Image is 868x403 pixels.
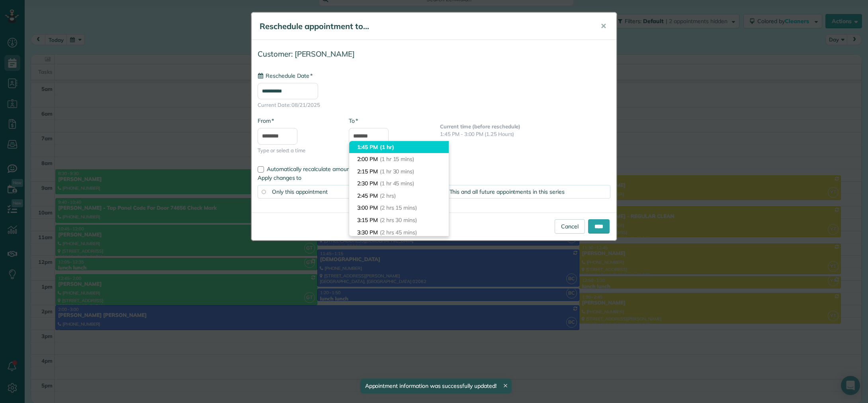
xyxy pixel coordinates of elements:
[267,165,424,173] span: Automatically recalculate amount owed for this appointment?
[349,226,449,239] li: 3:30 PM
[349,165,449,178] li: 2:15 PM
[360,379,511,393] div: Appointment information was successfully updated!
[380,168,414,175] span: (1 hr 30 mins)
[380,155,414,163] span: (1 hr 15 mins)
[258,147,337,154] span: Type or select a time
[260,21,589,32] h5: Reschedule appointment to...
[258,101,610,109] span: Current Date: 08/21/2025
[380,229,417,236] span: (2 hrs 45 mins)
[349,117,358,125] label: To
[380,192,396,199] span: (2 hrs)
[450,188,565,195] span: This and all future appointments in this series
[349,141,449,153] li: 1:45 PM
[555,219,585,234] a: Cancel
[258,72,313,80] label: Reschedule Date
[258,174,610,182] label: Apply changes to
[380,204,417,211] span: (2 hrs 15 mins)
[258,117,274,125] label: From
[262,190,266,194] input: Only this appointment
[349,190,449,202] li: 2:45 PM
[349,153,449,165] li: 2:00 PM
[440,123,520,130] b: Current time (before reschedule)
[380,216,417,224] span: (2 hrs 30 mins)
[349,214,449,226] li: 3:15 PM
[349,177,449,190] li: 2:30 PM
[349,202,449,214] li: 3:00 PM
[258,50,610,58] h4: Customer: [PERSON_NAME]
[380,144,394,151] span: (1 hr)
[380,180,414,187] span: (1 hr 45 mins)
[600,22,606,31] span: ✕
[440,130,610,138] p: 1:45 PM - 3:00 PM (1.25 Hours)
[272,188,328,195] span: Only this appointment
